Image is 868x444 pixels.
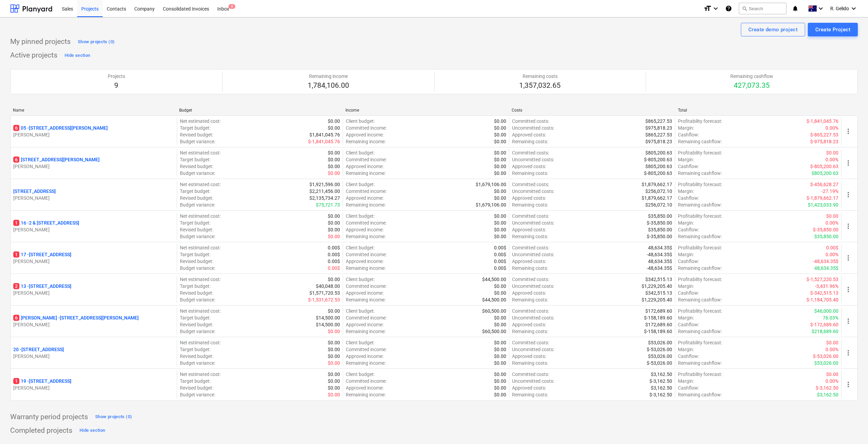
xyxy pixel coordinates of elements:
p: Committed income : [346,125,387,131]
p: Approved income : [346,163,384,170]
p: $1,879,662.17 [642,195,672,201]
span: more_vert [844,127,852,135]
p: Cashflow : [678,258,699,265]
p: $0.00 [494,233,506,240]
p: $172,689.60 [645,308,672,314]
p: Revised budget : [180,290,213,296]
span: more_vert [844,317,852,325]
p: Profitability forecast : [678,181,722,188]
div: Name [13,108,174,113]
p: $60,500.00 [482,308,506,314]
p: $-805,200.63 [644,156,672,163]
span: 1 [13,378,19,384]
p: $-158,189.60 [644,314,672,321]
p: $805,200.63 [812,170,838,177]
p: $0.00 [494,321,506,328]
p: 0.00$ [826,244,838,251]
p: Committed income : [346,188,387,195]
p: $805,200.63 [645,163,672,170]
p: Approved income : [346,195,384,201]
p: $0.00 [826,213,838,219]
p: 19 - [STREET_ADDRESS] [13,378,71,384]
p: Approved costs : [512,321,546,328]
p: Remaining income : [346,138,386,145]
p: Net estimated cost : [180,149,221,156]
p: Remaining costs : [512,138,548,145]
p: 0.00% [826,251,838,258]
p: Profitability forecast : [678,213,722,219]
p: Approved costs : [512,226,546,233]
button: Hide section [78,425,107,436]
p: $865,227.53 [645,131,672,138]
p: $-1,841,045.76 [806,118,838,125]
div: Total [678,108,839,113]
span: more_vert [844,191,852,199]
span: 1 [13,251,19,258]
p: Margin : [678,188,694,195]
p: Cashflow : [678,290,699,296]
p: Target budget : [180,251,210,258]
p: 1,357,032.65 [519,81,561,91]
p: Revised budget : [180,131,213,138]
p: Target budget : [180,188,210,195]
button: Show projects (0) [93,412,134,423]
p: [PERSON_NAME] [13,226,174,233]
button: Create demo project [741,23,805,36]
p: Client budget : [346,181,375,188]
p: [PERSON_NAME] [13,321,174,328]
p: Approved costs : [512,290,546,296]
p: Target budget : [180,314,210,321]
p: $805,200.63 [645,149,672,156]
p: Revised budget : [180,258,213,265]
p: $865,227.53 [645,118,672,125]
button: Hide section [63,50,92,61]
p: $0.00 [494,188,506,195]
button: Create Project [808,23,858,36]
p: Margin : [678,125,694,131]
p: $1,679,106.00 [476,181,506,188]
div: Budget [179,108,340,113]
p: $0.00 [494,138,506,145]
p: 427,073.35 [730,81,773,91]
p: Approved income : [346,290,384,296]
p: 0.00$ [328,258,340,265]
p: Margin : [678,219,694,226]
p: Remaining costs : [512,265,548,272]
iframe: Chat Widget [834,411,868,444]
div: 116 -2 & [STREET_ADDRESS][PERSON_NAME] [13,219,174,233]
p: $0.00 [494,226,506,233]
p: $0.00 [494,163,506,170]
p: Committed income : [346,314,387,321]
p: Client budget : [346,149,375,156]
p: Revised budget : [180,163,213,170]
p: Committed income : [346,283,387,290]
p: Projects [108,73,125,80]
i: keyboard_arrow_down [817,4,825,13]
span: search [742,6,747,11]
p: $2,135,734.27 [309,195,340,201]
p: Remaining cashflow : [678,265,722,272]
div: 119 -[STREET_ADDRESS][PERSON_NAME] [13,378,174,391]
span: 2 [13,283,19,289]
p: [PERSON_NAME] - [STREET_ADDRESS][PERSON_NAME] [13,314,139,321]
p: Remaining income : [346,265,386,272]
i: format_size [703,4,712,13]
p: 0.00$ [328,265,340,272]
p: Committed costs : [512,276,549,283]
p: $0.00 [494,131,506,138]
p: $-35,850.00 [813,226,838,233]
p: 0.00$ [494,265,506,272]
p: $342,515.13 [645,290,672,296]
p: Committed costs : [512,244,549,251]
p: Approved income : [346,258,384,265]
p: Uncommitted costs : [512,251,554,258]
i: keyboard_arrow_down [712,4,720,13]
p: Revised budget : [180,226,213,233]
p: 0.00% [826,125,838,131]
p: [PERSON_NAME] [13,290,174,296]
p: Remaining cashflow : [678,233,722,240]
p: 0.00$ [494,244,506,251]
p: $14,500.00 [316,314,340,321]
span: 6 [13,315,19,321]
p: $2,211,456.00 [309,188,340,195]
